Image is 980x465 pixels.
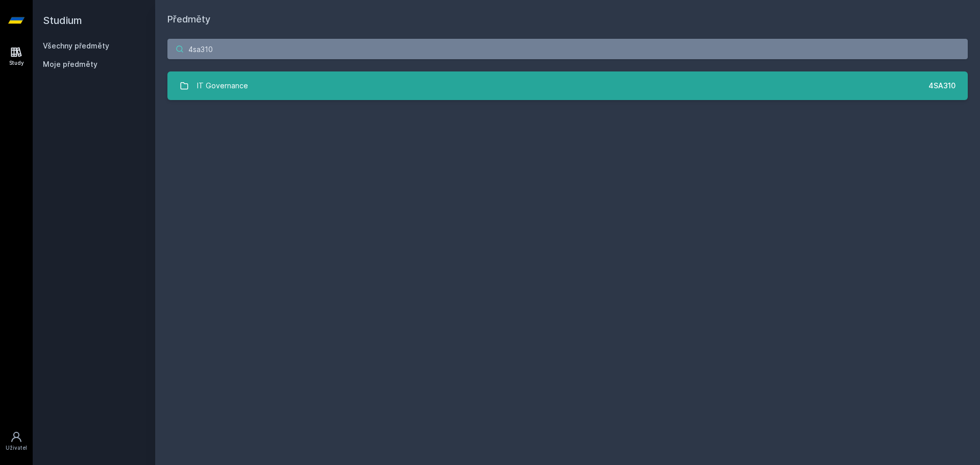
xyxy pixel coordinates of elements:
[43,41,109,50] a: Všechny předměty
[197,76,248,96] div: IT Governance
[928,81,955,91] div: 4SA310
[2,426,31,457] a: Uživatel
[167,71,968,100] a: IT Governance 4SA310
[9,59,24,67] div: Study
[2,41,31,72] a: Study
[6,444,27,452] div: Uživatel
[167,12,968,27] h1: Předměty
[167,39,968,59] input: Název nebo ident předmětu…
[43,59,97,69] span: Moje předměty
